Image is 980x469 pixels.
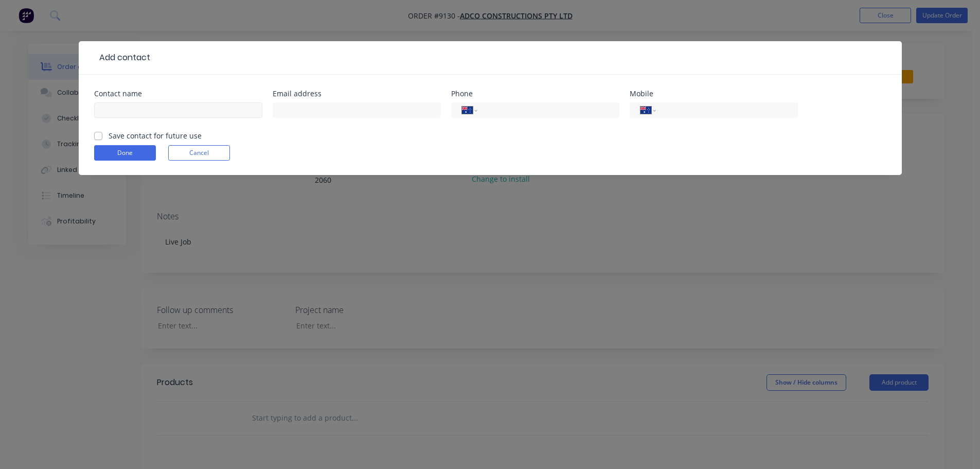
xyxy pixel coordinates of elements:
[273,90,441,97] div: Email address
[94,90,262,97] div: Contact name
[630,90,798,97] div: Mobile
[451,90,619,97] div: Phone
[94,145,156,161] button: Done
[168,145,230,161] button: Cancel
[109,130,202,141] label: Save contact for future use
[94,51,150,64] div: Add contact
